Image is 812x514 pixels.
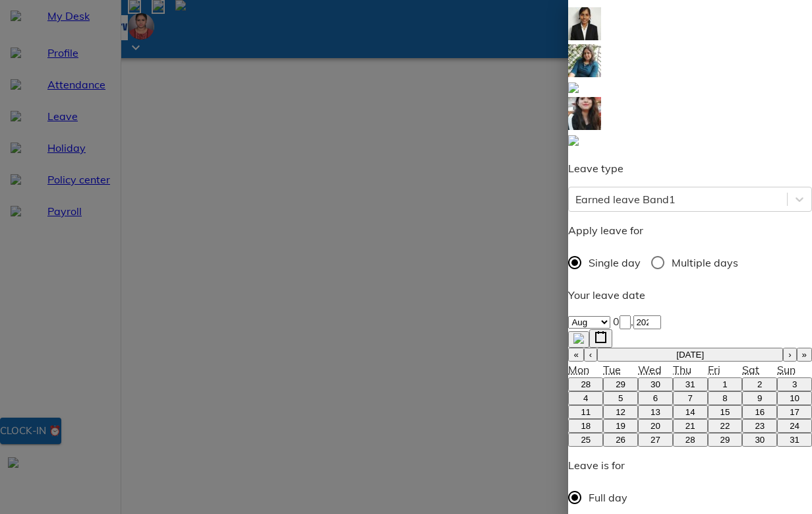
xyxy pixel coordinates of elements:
abbr: August 23, 2025 [755,421,765,431]
abbr: August 17, 2025 [790,407,799,417]
abbr: August 18, 2025 [581,421,591,431]
span: Apply leave for [568,224,643,237]
button: August 27, 2025 [638,433,673,447]
button: August 4, 2025 [568,391,603,405]
button: August 31, 2025 [777,433,812,447]
button: » [797,348,812,362]
a: Gargi Parihar [568,7,812,44]
abbr: August 3, 2025 [792,379,797,389]
button: August 25, 2025 [568,433,603,447]
img: clearIcon.00697547.svg [573,333,584,344]
abbr: August 22, 2025 [720,421,730,431]
abbr: August 24, 2025 [790,421,799,431]
img: 7570298f-24ac-4323-bba8-6ecde134b0b0.jpg [568,7,601,40]
abbr: August 27, 2025 [651,435,660,445]
abbr: August 19, 2025 [616,421,625,431]
abbr: August 6, 2025 [653,393,658,403]
abbr: July 30, 2025 [651,379,660,389]
button: August 30, 2025 [742,433,777,447]
span: Your leave date [568,288,645,302]
abbr: Thursday [673,363,691,376]
abbr: August 9, 2025 [757,393,762,403]
abbr: July 28, 2025 [581,379,591,389]
abbr: August 29, 2025 [720,435,730,445]
abbr: August 12, 2025 [616,407,625,417]
button: August 14, 2025 [673,405,708,419]
button: July 29, 2025 [603,377,638,391]
div: Earned leave Band1 [575,191,676,207]
p: Leave is for [568,457,639,473]
abbr: August 16, 2025 [755,407,765,417]
button: August 22, 2025 [708,419,743,433]
button: August 24, 2025 [777,419,812,433]
abbr: August 11, 2025 [581,407,591,417]
button: › [783,348,796,362]
abbr: August 7, 2025 [687,393,692,403]
abbr: August 13, 2025 [651,407,660,417]
button: August 15, 2025 [708,405,743,419]
button: July 31, 2025 [673,377,708,391]
a: Shalvi Chawla [568,97,812,134]
abbr: August 4, 2025 [583,393,588,403]
abbr: August 31, 2025 [790,435,799,445]
button: August 23, 2025 [742,419,777,433]
abbr: Monday [568,363,589,376]
abbr: August 30, 2025 [755,435,765,445]
abbr: August 25, 2025 [581,435,591,445]
button: August 18, 2025 [568,419,603,433]
button: [DATE] [597,348,783,362]
span: Single day [589,255,641,271]
abbr: July 29, 2025 [616,379,625,389]
img: defaultEmp.0e2b4d71.svg [568,135,579,146]
abbr: August 20, 2025 [651,421,660,431]
img: 8e549660-2687-40e4-8284-4c42c155e937.jpg [568,44,601,77]
div: daytype [568,249,812,276]
img: 390a58c9-872c-44bf-acda-e48a0b5c8fb0.jpg [568,97,601,130]
abbr: August 8, 2025 [722,393,727,403]
button: August 11, 2025 [568,405,603,419]
abbr: Friday [708,363,720,376]
span: Full day [589,490,627,505]
abbr: August 2, 2025 [757,379,762,389]
span: 0 [613,315,620,328]
button: August 26, 2025 [603,433,638,447]
abbr: August 10, 2025 [790,393,799,403]
a: Gunjan Singhal [568,44,812,81]
button: August 28, 2025 [673,433,708,447]
button: August 21, 2025 [673,419,708,433]
button: ‹ [584,348,597,362]
p: Leave type [568,160,812,176]
abbr: August 28, 2025 [685,435,695,445]
abbr: August 21, 2025 [685,421,695,431]
button: August 3, 2025 [777,377,812,391]
abbr: Tuesday [603,363,621,376]
span: , [631,315,633,328]
button: August 6, 2025 [638,391,673,405]
abbr: Saturday [742,363,759,376]
button: August 29, 2025 [708,433,743,447]
button: August 19, 2025 [603,419,638,433]
button: August 12, 2025 [603,405,638,419]
button: August 17, 2025 [777,405,812,419]
button: « [568,348,583,362]
button: August 10, 2025 [777,391,812,405]
img: defaultEmp.0e2b4d71.svg [568,82,579,93]
input: ---- [633,315,661,329]
abbr: August 1, 2025 [722,379,727,389]
input: -- [620,315,631,329]
button: August 7, 2025 [673,391,708,405]
button: August 20, 2025 [638,419,673,433]
abbr: Sunday [777,363,796,376]
abbr: August 26, 2025 [616,435,625,445]
button: July 28, 2025 [568,377,603,391]
abbr: August 14, 2025 [685,407,695,417]
button: August 1, 2025 [708,377,743,391]
button: August 9, 2025 [742,391,777,405]
a: Sumhr Admin [568,81,812,97]
button: August 2, 2025 [742,377,777,391]
button: July 30, 2025 [638,377,673,391]
button: August 13, 2025 [638,405,673,419]
button: August 16, 2025 [742,405,777,419]
abbr: August 15, 2025 [720,407,730,417]
abbr: August 5, 2025 [618,393,623,403]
